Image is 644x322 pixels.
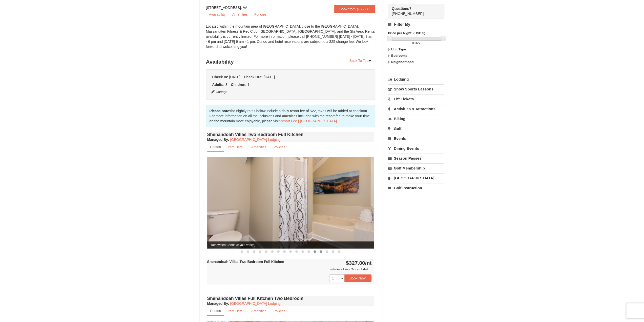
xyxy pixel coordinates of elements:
button: Book Now! [344,274,372,282]
img: Renovated Condo (layout varies) [207,157,374,248]
a: Back To Top [346,57,376,64]
span: /nt [365,260,372,266]
strong: : [207,301,229,306]
span: 0 [412,41,414,45]
span: [DATE] [264,75,275,79]
a: Amenities [248,142,270,152]
a: Season Passes [388,154,444,163]
strong: Bedrooms [391,54,407,58]
span: [PHONE_NUMBER] [392,6,435,16]
a: Golf [388,124,444,133]
span: 3 [225,83,227,87]
span: Managed By [207,301,228,306]
label: - [388,41,444,46]
small: Policies [273,145,285,149]
strong: $327.00 [346,260,372,266]
small: Photos [210,145,221,149]
small: Policies [273,309,285,313]
strong: Neighborhood [391,60,414,64]
a: [GEOGRAPHIC_DATA] Lodging [230,138,281,142]
strong: Adults: [212,83,224,87]
div: the nightly rates below include a daily resort fee of $22, taxes will be added at checkout. For m... [206,105,376,127]
strong: Please note: [210,109,230,113]
a: Amenities [229,11,251,18]
strong: Price per Night: (USD $) [388,31,425,35]
span: 327 [415,41,421,45]
span: Managed By [207,138,228,142]
small: Photos [210,309,221,313]
strong: Check Out: [244,75,263,79]
small: Amenities [251,309,266,313]
a: Photos [207,142,224,152]
button: Change [211,89,228,95]
small: Amenities [251,145,266,149]
a: Lift Tickets [388,94,444,104]
a: Snow Sports Lessons [388,84,444,94]
h4: Filter By: [388,22,444,27]
a: Policies [251,11,269,18]
a: Activities & Attractions [388,104,444,113]
div: Includes all fees. Tax excluded. [207,267,372,272]
strong: : [207,138,229,142]
a: Photos [207,306,224,316]
strong: Children: [231,83,246,87]
a: Events [388,134,444,143]
a: Resort Fee | [GEOGRAPHIC_DATA] [280,119,337,123]
h3: Availability [206,57,376,67]
a: Policies [270,142,288,152]
strong: Unit Type [391,47,406,51]
a: Policies [270,306,288,316]
a: Golf Membership [388,163,444,173]
a: [GEOGRAPHIC_DATA] [388,173,444,183]
div: Located within the mountain area of [GEOGRAPHIC_DATA], close to the [GEOGRAPHIC_DATA], Massanutte... [206,24,376,54]
strong: Questions? [392,7,411,11]
a: Availability [206,11,229,18]
a: Lodging [388,75,444,84]
small: Item Detail [228,309,244,313]
a: Biking [388,114,444,123]
strong: Shenandoah Villas Two Bedroom Full Kitchen [207,260,284,264]
h4: Shenandoah Villas Two Bedroom Full Kitchen [207,132,374,137]
span: Renovated Condo (layout varies) [207,241,374,249]
a: Dining Events [388,144,444,153]
a: Item Detail [224,142,247,152]
strong: Check In: [212,75,228,79]
span: 1 [247,83,250,87]
h4: Shenandoah Villas Full Kitchen Two Bedroom [207,296,374,301]
span: [DATE] [229,75,240,79]
a: Item Detail [224,306,247,316]
a: [GEOGRAPHIC_DATA] Lodging [230,301,281,306]
a: Amenities [248,306,270,316]
a: Book from $327.00! [334,5,375,13]
small: Item Detail [228,145,244,149]
a: Golf Instruction [388,183,444,193]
